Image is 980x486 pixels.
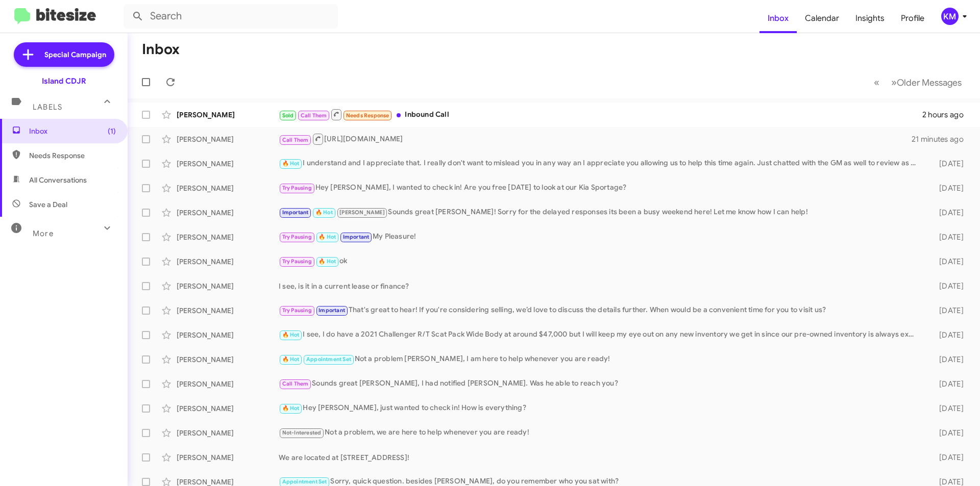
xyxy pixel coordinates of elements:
a: Profile [893,4,933,33]
div: [PERSON_NAME] [177,257,279,267]
button: KM [933,8,969,25]
span: (1) [108,126,116,136]
div: I see, is it in a current lease or finance? [279,281,923,291]
span: 🔥 Hot [282,160,300,167]
div: [PERSON_NAME] [177,110,279,120]
input: Search [124,4,338,29]
span: Appointment Set [282,478,327,485]
div: Hey [PERSON_NAME], I wanted to check in! Are you free [DATE] to look at our Kia Sportage? [279,182,923,194]
div: [DATE] [923,305,972,316]
div: That's great to hear! If you're considering selling, we’d love to discuss the details further. Wh... [279,304,923,316]
div: [DATE] [923,452,972,463]
span: 🔥 Hot [318,234,336,240]
span: Older Messages [897,77,962,88]
span: Try Pausing [282,307,312,314]
div: [DATE] [923,232,972,242]
h1: Inbox [142,41,180,58]
div: [DATE] [923,208,972,218]
div: ok [279,255,923,267]
span: » [891,76,897,89]
div: [DATE] [923,403,972,414]
div: [PERSON_NAME] [177,354,279,365]
div: [DATE] [923,159,972,169]
div: [PERSON_NAME] [177,305,279,316]
div: [URL][DOMAIN_NAME] [279,133,912,145]
span: Important [343,234,370,240]
button: Next [885,72,968,93]
div: [PERSON_NAME] [177,208,279,218]
span: 🔥 Hot [282,405,300,412]
div: [PERSON_NAME] [177,428,279,438]
nav: Page navigation example [868,72,968,93]
span: Save a Deal [29,199,67,210]
span: Needs Response [29,150,116,161]
div: Sounds great [PERSON_NAME]! Sorry for the delayed responses its been a busy weekend here! Let me ... [279,207,923,218]
a: Inbox [759,4,797,33]
div: I understand and I appreciate that. I really don't want to mislead you in any way an I appreciate... [279,158,923,169]
div: [DATE] [923,281,972,291]
span: All Conversations [29,175,87,185]
div: Inbound Call [279,108,922,121]
span: Call Them [282,380,309,387]
span: Call Them [301,112,327,119]
a: Insights [847,4,893,33]
span: [PERSON_NAME] [339,209,385,216]
div: [PERSON_NAME] [177,403,279,414]
div: We are located at [STREET_ADDRESS]! [279,452,923,463]
a: Calendar [797,4,847,33]
span: 🔥 Hot [282,356,300,363]
div: Not a problem [PERSON_NAME], I am here to help whenever you are ready! [279,353,923,365]
span: Try Pausing [282,258,312,265]
div: 21 minutes ago [912,134,972,144]
div: My Pleasure! [279,231,923,243]
span: Call Them [282,137,309,143]
span: Needs Response [346,112,389,119]
span: 🔥 Hot [315,209,333,216]
a: Special Campaign [14,42,114,67]
div: [DATE] [923,257,972,267]
div: Hey [PERSON_NAME], just wanted to check in! How is everything? [279,402,923,414]
span: Inbox [29,126,116,136]
div: Island CDJR [42,76,86,86]
div: Not a problem, we are here to help whenever you are ready! [279,427,923,439]
span: Important [282,209,309,216]
span: Sold [282,112,294,119]
button: Previous [868,72,886,93]
div: [DATE] [923,330,972,340]
span: Special Campaign [44,49,106,60]
div: [PERSON_NAME] [177,159,279,169]
span: 🔥 Hot [282,331,300,338]
div: [PERSON_NAME] [177,379,279,389]
div: [PERSON_NAME] [177,452,279,463]
div: Sounds great [PERSON_NAME], I had notified [PERSON_NAME]. Was he able to reach you? [279,378,923,390]
div: [PERSON_NAME] [177,330,279,340]
div: [DATE] [923,379,972,389]
span: More [33,229,54,238]
span: « [874,76,879,89]
span: Try Pausing [282,234,312,240]
div: [PERSON_NAME] [177,134,279,144]
span: Labels [33,103,62,112]
div: [PERSON_NAME] [177,281,279,291]
div: KM [941,8,959,25]
div: [PERSON_NAME] [177,183,279,193]
span: Appointment Set [306,356,351,363]
span: Try Pausing [282,185,312,191]
span: Important [318,307,345,314]
div: [PERSON_NAME] [177,232,279,242]
span: Not-Interested [282,429,322,436]
div: [DATE] [923,428,972,438]
div: [DATE] [923,183,972,193]
div: 2 hours ago [922,110,972,120]
span: 🔥 Hot [318,258,336,265]
div: I see, I do have a 2021 Challenger R/T Scat Pack Wide Body at around $47,000 but I will keep my e... [279,329,923,341]
div: [DATE] [923,354,972,365]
